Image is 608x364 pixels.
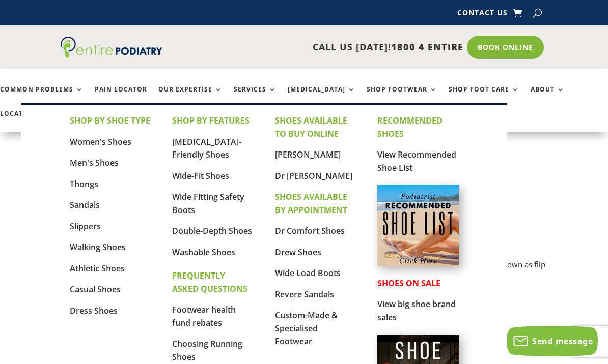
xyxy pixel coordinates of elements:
a: Washable Shoes [172,247,235,258]
a: Choosing Running Shoes [172,338,242,362]
a: Wide-Fit Shoes [172,170,229,181]
a: [MEDICAL_DATA]-Friendly Shoes [172,136,241,161]
a: Women's Shoes [70,136,131,147]
a: Entire Podiatry [61,50,162,60]
a: Dr [PERSON_NAME] [275,170,352,181]
strong: SHOP BY SHOE TYPE [70,115,150,126]
a: Men's Shoes [70,157,119,168]
strong: FREQUENTLY ASKED QUESTIONS [172,270,247,294]
strong: SHOP BY FEATURES [172,115,250,126]
a: Casual Shoes [70,284,121,295]
a: Shop Footwear [367,86,437,108]
span: 1800 4 ENTIRE [391,41,463,53]
a: About [531,86,565,108]
a: Shop Foot Care [449,86,519,108]
a: Footwear health fund rebates [172,304,236,328]
a: Drew Shoes [275,247,321,258]
a: Walking Shoes [70,241,126,253]
a: Wide Fitting Safety Boots [172,191,244,216]
a: Slippers [70,221,101,232]
span: Send message [532,336,593,347]
a: [MEDICAL_DATA] [288,86,355,108]
button: Send message [507,326,598,356]
img: logo (1) [61,37,162,58]
a: Podiatrist Recommended Shoe List Australia [377,258,459,268]
a: Thongs [70,178,98,190]
a: Revere Sandals [275,289,334,300]
a: Sandals [70,199,100,210]
a: Custom-Made & Specialised Footwear [275,310,338,347]
a: Dr Comfort Shoes [275,225,345,236]
a: Our Expertise [158,86,223,108]
a: View big shoe brand sales [377,298,456,323]
strong: SHOES AVAILABLE BY APPOINTMENT [275,191,347,216]
a: View Recommended Shoe List [377,149,456,173]
a: Services [234,86,277,108]
strong: SHOES AVAILABLE TO BUY ONLINE [275,115,347,139]
a: Dress Shoes [70,305,118,316]
a: Pain Locator [95,86,147,108]
img: podiatrist-recommended-shoe-list-australia-entire-podiatry [377,185,459,266]
p: CALL US [DATE]! [169,41,463,54]
a: [PERSON_NAME] [275,149,341,160]
strong: RECOMMENDED SHOES [377,115,443,139]
a: Double-Depth Shoes [172,225,252,236]
strong: SHOES ON SALE [377,278,440,289]
a: Athletic Shoes [70,263,125,274]
a: Book Online [467,36,544,59]
a: Wide Load Boots [275,267,341,279]
a: Contact Us [457,9,508,20]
